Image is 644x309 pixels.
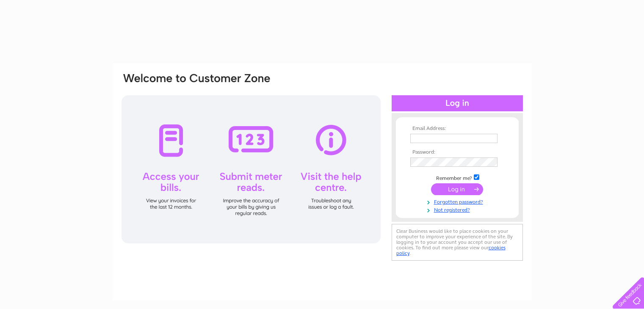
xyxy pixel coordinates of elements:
div: Clear Business would like to place cookies on your computer to improve your experience of the sit... [392,224,523,261]
th: Password: [408,149,506,155]
a: Not registered? [410,205,506,213]
td: Remember me? [408,173,506,182]
input: Submit [431,183,483,195]
a: cookies policy [396,245,506,256]
th: Email Address: [408,126,506,132]
a: Forgotten password? [410,197,506,205]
